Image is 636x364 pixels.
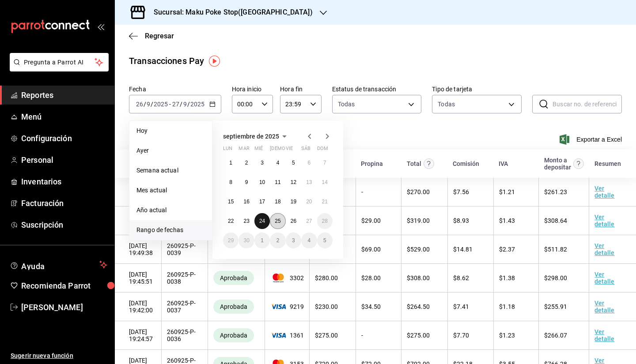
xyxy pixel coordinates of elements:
[21,259,96,270] span: Ayuda
[317,146,328,155] abbr: domingo
[291,199,296,205] abbr: 19 de septiembre de 2025
[270,233,285,248] button: 2 de octubre de 2025
[544,157,571,171] div: Monto a depositar
[573,158,584,169] svg: Este es el monto resultante del total pagado menos comisión e IVA. Esta será la parte que se depo...
[183,101,187,108] input: --
[499,217,515,224] span: $ 1.43
[245,179,248,185] abbr: 9 de septiembre de 2025
[315,303,338,310] span: $ 230.00
[136,206,205,215] span: Año actual
[209,56,220,67] button: Tooltip marker
[238,155,254,171] button: 2 de septiembre de 2025
[238,233,254,248] button: 30 de septiembre de 2025
[286,155,301,171] button: 5 de septiembre de 2025
[361,246,381,253] span: $ 69.00
[407,246,430,253] span: $ 529.00
[315,274,338,281] span: $ 280.00
[453,160,479,167] div: Comisión
[11,351,107,360] span: Sugerir nueva función
[162,293,208,321] td: 260925-P-0037
[553,95,622,113] input: Buscar no. de referencia
[153,101,168,108] input: ----
[291,179,296,185] abbr: 12 de septiembre de 2025
[594,300,614,314] a: Ver detalle
[254,155,270,171] button: 3 de septiembre de 2025
[228,218,234,224] abbr: 22 de septiembre de 2025
[223,194,238,210] button: 15 de septiembre de 2025
[544,188,567,195] span: $ 261.23
[115,321,162,350] td: [DATE] 19:24:57
[213,271,254,285] div: Transacciones cobradas de manera exitosa.
[544,303,567,310] span: $ 255.91
[270,155,285,171] button: 4 de septiembre de 2025
[254,194,270,210] button: 17 de septiembre de 2025
[261,237,264,244] abbr: 1 de octubre de 2025
[223,155,238,171] button: 1 de septiembre de 2025
[147,7,313,18] h3: Sucursal: Maku Poke Stop([GEOGRAPHIC_DATA])
[322,199,328,205] abbr: 21 de septiembre de 2025
[561,134,622,145] button: Exportar a Excel
[499,332,515,339] span: $ 1.23
[223,174,238,190] button: 8 de septiembre de 2025
[136,126,205,135] span: Hoy
[213,328,254,342] div: Transacciones cobradas de manera exitosa.
[223,133,279,140] span: septiembre de 2025
[223,146,232,155] abbr: lunes
[544,217,567,224] span: $ 308.64
[407,217,430,224] span: $ 319.00
[21,89,107,101] span: Reportes
[259,179,265,185] abbr: 10 de septiembre de 2025
[243,199,249,205] abbr: 16 de septiembre de 2025
[407,274,430,281] span: $ 308.00
[453,274,469,281] span: $ 8.62
[145,32,174,40] span: Regresar
[594,214,614,228] a: Ver detalle
[115,235,162,264] td: [DATE] 19:49:38
[24,58,95,67] span: Pregunta a Parrot AI
[238,213,254,229] button: 23 de septiembre de 2025
[136,146,205,155] span: Ayer
[238,146,249,155] abbr: martes
[453,217,469,224] span: $ 8.93
[129,32,174,40] button: Regresar
[115,206,162,235] td: [DATE] 20:06:27
[270,332,304,339] span: 1361
[254,213,270,229] button: 24 de septiembre de 2025
[243,218,249,224] abbr: 23 de septiembre de 2025
[301,146,310,155] abbr: sábado
[286,194,301,210] button: 19 de septiembre de 2025
[238,194,254,210] button: 16 de septiembre de 2025
[301,213,317,229] button: 27 de septiembre de 2025
[172,101,180,108] input: --
[356,178,401,206] td: -
[306,218,312,224] abbr: 27 de septiembre de 2025
[216,303,251,310] span: Aprobada
[407,160,421,167] div: Total
[97,23,104,30] button: open_drawer_menu
[229,179,232,185] abbr: 8 de septiembre de 2025
[228,199,234,205] abbr: 15 de septiembre de 2025
[317,194,333,210] button: 21 de septiembre de 2025
[21,219,107,231] span: Suscripción
[162,321,208,350] td: 260925-P-0036
[594,185,614,199] a: Ver detalle
[270,274,304,282] span: 3302
[275,218,280,224] abbr: 25 de septiembre de 2025
[223,233,238,248] button: 29 de septiembre de 2025
[275,199,280,205] abbr: 18 de septiembre de 2025
[136,225,205,235] span: Rango de fechas
[270,194,285,210] button: 18 de septiembre de 2025
[361,217,381,224] span: $ 29.00
[306,179,312,185] abbr: 13 de septiembre de 2025
[129,86,221,92] label: Fecha
[317,155,333,171] button: 7 de septiembre de 2025
[317,174,333,190] button: 14 de septiembre de 2025
[21,154,107,166] span: Personal
[317,213,333,229] button: 28 de septiembre de 2025
[229,160,232,166] abbr: 1 de septiembre de 2025
[254,174,270,190] button: 10 de septiembre de 2025
[129,54,204,68] div: Transacciones Pay
[453,303,469,310] span: $ 7.41
[286,213,301,229] button: 26 de septiembre de 2025
[361,274,381,281] span: $ 28.00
